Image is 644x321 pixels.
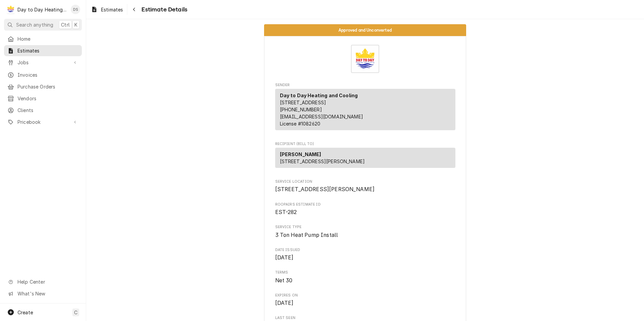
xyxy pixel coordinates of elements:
a: Go to Pricebook [4,116,82,128]
img: Logo [351,45,379,73]
span: Terms [275,270,455,275]
span: What's New [18,290,78,297]
a: Invoices [4,69,82,80]
span: Pricebook [18,118,68,126]
div: Date Issued [275,247,455,262]
span: License # 1082620 [280,121,321,127]
div: Sender [275,89,455,130]
span: Date Issued [275,247,455,253]
a: Vendors [4,93,82,104]
span: Expires On [275,293,455,298]
button: Navigate back [129,4,139,15]
a: Purchase Orders [4,81,82,92]
span: Roopairs Estimate ID [275,208,455,216]
div: Expires On [275,293,455,307]
a: [EMAIL_ADDRESS][DOMAIN_NAME] [280,114,363,119]
span: Terms [275,277,455,285]
div: Day to Day Heating and Cooling [18,6,67,13]
span: Jobs [18,59,68,66]
span: Expires On [275,299,455,307]
span: Invoices [18,71,78,78]
span: Service Location [275,185,455,193]
strong: [PERSON_NAME] [280,151,321,157]
a: [PHONE_NUMBER] [280,107,322,112]
span: [DATE] [275,254,294,261]
div: David Silvestre's Avatar [71,5,80,14]
span: Recipient (Bill To) [275,141,455,147]
span: Net 30 [275,277,293,284]
span: Home [18,35,78,42]
span: [STREET_ADDRESS][PERSON_NAME] [275,186,375,192]
span: Vendors [18,95,78,102]
div: Estimate Recipient [275,141,455,171]
span: Estimates [101,6,123,13]
span: 3 Ton Heat Pump Install [275,232,338,238]
span: Service Type [275,224,455,230]
div: Sender [275,89,455,133]
span: Sender [275,82,455,88]
span: Service Location [275,179,455,184]
span: C [74,309,77,316]
span: Create [18,310,33,315]
div: Service Type [275,224,455,239]
div: Status [264,24,466,36]
span: Search anything [16,21,53,28]
a: Go to Help Center [4,276,82,287]
div: Recipient (Bill To) [275,148,455,171]
span: Service Type [275,231,455,239]
span: Approved and Unconverted [339,28,392,32]
a: Estimates [88,4,126,15]
a: Clients [4,105,82,116]
div: Estimate Sender [275,82,455,133]
a: Home [4,33,82,44]
div: Recipient (Bill To) [275,148,455,168]
div: DS [71,5,80,14]
div: Roopairs Estimate ID [275,202,455,216]
span: Clients [18,107,78,114]
span: Roopairs Estimate ID [275,202,455,207]
span: Estimates [18,47,78,54]
span: Purchase Orders [18,83,78,90]
span: EST-282 [275,209,297,215]
span: Help Center [18,278,78,285]
span: [STREET_ADDRESS][PERSON_NAME] [280,158,365,164]
span: K [74,21,77,28]
span: Estimate Details [139,5,187,14]
span: Date Issued [275,254,455,262]
span: [DATE] [275,300,294,306]
a: Go to What's New [4,288,82,299]
span: Last Seen [275,315,455,321]
div: Terms [275,270,455,284]
button: Search anythingCtrlK [4,19,82,31]
a: Estimates [4,45,82,56]
div: Service Location [275,179,455,193]
span: Ctrl [61,21,70,28]
a: Go to Jobs [4,57,82,68]
span: [STREET_ADDRESS] [280,100,326,105]
div: Day to Day Heating and Cooling's Avatar [6,5,15,14]
strong: Day to Day Heating and Cooling [280,93,358,98]
div: D [6,5,15,14]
